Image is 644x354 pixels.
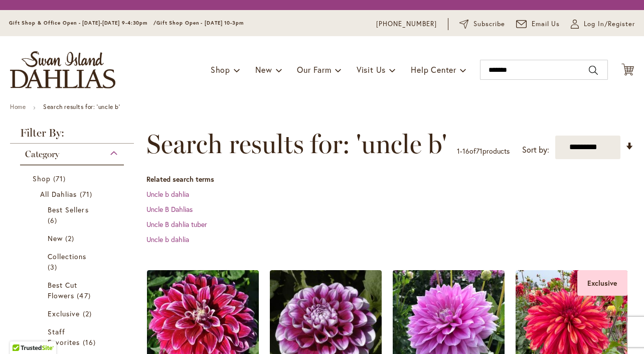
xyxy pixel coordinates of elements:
span: Help Center [411,64,456,75]
span: 71 [476,146,482,156]
span: 71 [53,173,68,184]
a: Uncle B Dahlias [146,204,193,214]
span: Staff Favorites [48,327,80,347]
span: Collections [48,252,87,261]
div: Exclusive [577,270,627,296]
span: Visit Us [357,64,386,75]
a: Uncle b dahlia [146,189,189,199]
a: Uncle b dahlia [146,234,189,244]
span: 16 [83,337,98,347]
a: store logo [10,51,115,88]
span: New [48,233,63,243]
p: - of products [457,143,510,159]
a: Best Sellers [48,204,99,225]
span: 16 [462,146,469,156]
span: 2 [83,308,94,319]
a: Exclusive [48,308,99,319]
a: Best Cut Flowers [48,280,99,301]
span: 47 [77,290,93,301]
span: Shop [33,174,51,183]
iframe: Launch Accessibility Center [8,318,36,346]
span: Best Cut Flowers [48,280,77,300]
a: Staff Favorites [48,326,99,347]
span: Exclusive [48,309,80,318]
a: Collections [48,251,99,272]
a: Email Us [516,19,560,29]
span: Category [25,149,59,160]
span: Search results for: 'uncle b' [146,129,447,159]
span: Log In/Register [584,19,635,29]
span: Our Farm [297,64,331,75]
strong: Search results for: 'uncle b' [43,103,120,110]
span: All Dahlias [40,189,77,199]
a: All Dahlias [40,189,106,199]
a: Home [10,103,26,110]
span: Gift Shop & Office Open - [DATE]-[DATE] 9-4:30pm / [9,20,156,26]
span: Gift Shop Open - [DATE] 10-3pm [156,20,244,26]
span: 3 [48,262,60,272]
span: 71 [80,189,95,199]
span: Shop [211,64,230,75]
span: Best Sellers [48,205,89,214]
a: Subscribe [459,19,505,29]
span: 1 [457,146,460,156]
span: 6 [48,215,60,225]
label: Sort by: [522,141,549,159]
span: New [255,64,272,75]
span: Email Us [532,19,560,29]
strong: Filter By: [10,128,134,144]
span: 2 [65,233,77,244]
a: Shop [33,173,114,184]
a: Uncle B dahlia tuber [146,219,207,229]
a: Log In/Register [571,19,635,29]
span: Subscribe [473,19,505,29]
a: [PHONE_NUMBER] [376,19,437,29]
dt: Related search terms [146,174,634,184]
a: New [48,233,99,244]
